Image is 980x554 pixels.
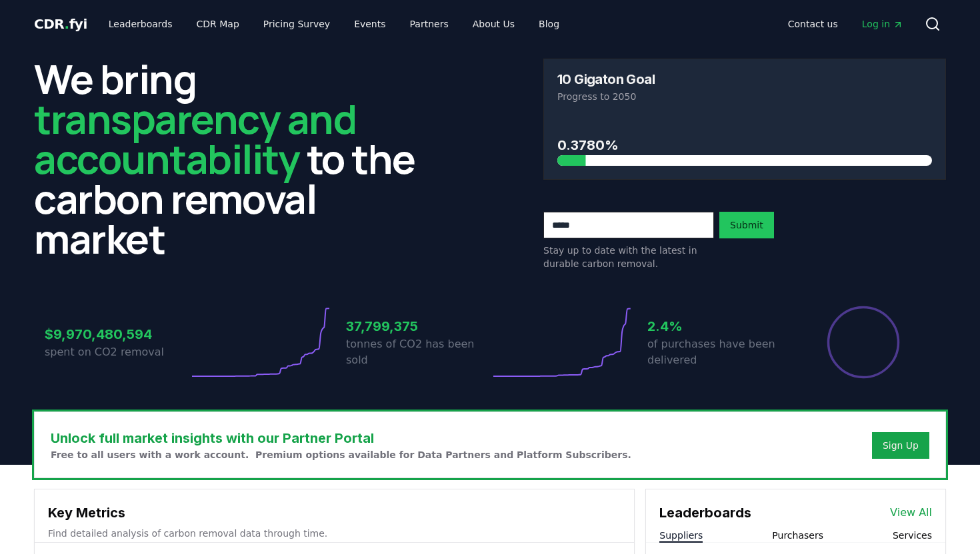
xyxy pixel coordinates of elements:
[346,336,490,368] p: tonnes of CO2 has been sold
[557,90,932,103] p: Progress to 2050
[65,16,69,32] span: .
[883,439,919,452] a: Sign Up
[51,428,631,448] h3: Unlock full market insights with our Partner Portal
[862,17,903,31] span: Log in
[659,503,751,523] h3: Leaderboards
[45,344,189,360] p: spent on CO2 removal
[659,529,703,542] button: Suppliers
[777,12,914,36] nav: Main
[872,432,929,459] button: Sign Up
[45,324,189,344] h3: $9,970,480,594
[98,12,570,36] nav: Main
[34,16,87,32] span: CDR fyi
[51,448,631,461] p: Free to all users with a work account. Premium options available for Data Partners and Platform S...
[826,305,901,380] div: Percentage of sales delivered
[34,91,356,186] span: transparency and accountability
[399,12,459,36] a: Partners
[647,316,791,336] h3: 2.4%
[647,336,791,368] p: of purchases have been delivered
[34,59,437,258] h2: We bring to the carbon removal market
[772,529,823,542] button: Purchasers
[557,73,655,86] h3: 10 Gigaton Goal
[98,12,183,36] a: Leaderboards
[893,529,932,542] button: Services
[346,316,490,336] h3: 37,799,375
[528,12,570,36] a: Blog
[186,12,250,36] a: CDR Map
[343,12,396,36] a: Events
[48,527,621,540] p: Find detailed analysis of carbon removal data through time.
[890,505,932,521] a: View All
[851,12,914,36] a: Log in
[462,12,525,36] a: About Us
[777,12,849,36] a: Contact us
[557,135,932,155] h3: 0.3780%
[253,12,341,36] a: Pricing Survey
[543,244,714,270] p: Stay up to date with the latest in durable carbon removal.
[48,503,621,523] h3: Key Metrics
[34,15,87,33] a: CDR.fyi
[719,212,774,238] button: Submit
